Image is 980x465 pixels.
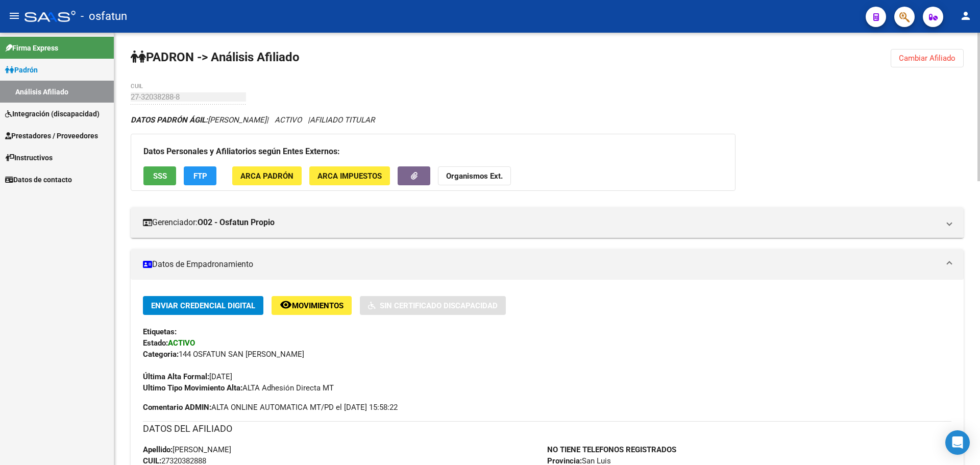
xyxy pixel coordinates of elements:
mat-icon: person [960,10,972,22]
span: AFILIADO TITULAR [310,115,375,125]
span: Prestadores / Proveedores [5,130,98,141]
i: | ACTIVO | [131,115,375,125]
strong: Apellido: [143,445,173,454]
mat-icon: menu [8,10,20,22]
span: Instructivos [5,152,53,163]
strong: NO TIENE TELEFONOS REGISTRADOS [547,445,676,454]
button: Organismos Ext. [438,166,511,185]
div: 144 OSFATUN SAN [PERSON_NAME] [143,349,951,360]
mat-panel-title: Gerenciador: [143,217,939,228]
button: ARCA Impuestos [309,166,390,185]
span: Sin Certificado Discapacidad [380,301,498,310]
button: FTP [184,166,216,185]
span: [PERSON_NAME] [143,445,231,454]
h3: Datos Personales y Afiliatorios según Entes Externos: [143,144,723,159]
span: Firma Express [5,42,58,54]
strong: Última Alta Formal: [143,372,209,381]
strong: Organismos Ext. [446,172,503,181]
button: ARCA Padrón [232,166,302,185]
span: Padrón [5,64,38,76]
span: Movimientos [292,301,344,310]
span: Integración (discapacidad) [5,108,100,119]
div: Open Intercom Messenger [945,430,970,455]
span: FTP [193,172,207,181]
span: ARCA Impuestos [317,172,382,181]
mat-icon: remove_red_eye [280,299,292,311]
strong: O02 - Osfatun Propio [198,217,275,228]
span: - osfatun [81,5,127,28]
mat-expansion-panel-header: Datos de Empadronamiento [131,249,964,280]
span: [PERSON_NAME] [131,115,266,125]
strong: PADRON -> Análisis Afiliado [131,50,300,64]
strong: Estado: [143,338,168,348]
h3: DATOS DEL AFILIADO [143,422,951,436]
span: ARCA Padrón [240,172,293,181]
strong: Etiquetas: [143,327,177,336]
span: SSS [153,172,167,181]
span: Cambiar Afiliado [899,54,955,63]
span: [DATE] [143,372,232,381]
span: Datos de contacto [5,174,72,185]
mat-panel-title: Datos de Empadronamiento [143,259,939,270]
button: Cambiar Afiliado [891,49,964,67]
button: Sin Certificado Discapacidad [360,296,506,315]
strong: Ultimo Tipo Movimiento Alta: [143,383,242,393]
strong: ACTIVO [168,338,195,348]
strong: Comentario ADMIN: [143,403,211,412]
span: ALTA ONLINE AUTOMATICA MT/PD el [DATE] 15:58:22 [143,402,398,413]
mat-expansion-panel-header: Gerenciador:O02 - Osfatun Propio [131,207,964,238]
strong: DATOS PADRÓN ÁGIL: [131,115,208,125]
span: ALTA Adhesión Directa MT [143,383,334,393]
button: Movimientos [272,296,352,315]
strong: Categoria: [143,350,179,359]
button: SSS [143,166,176,185]
button: Enviar Credencial Digital [143,296,263,315]
span: Enviar Credencial Digital [151,301,255,310]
